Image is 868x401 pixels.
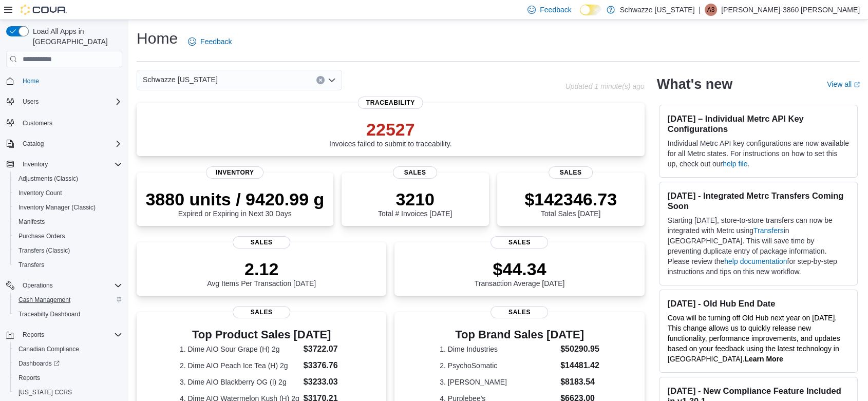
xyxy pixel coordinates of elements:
[180,377,299,387] dt: 3. Dime AIO Blackberry OG (I) 2g
[14,343,122,355] span: Canadian Compliance
[18,246,70,255] span: Transfers (Classic)
[18,232,65,240] span: Purchase Orders
[560,343,599,355] dd: $50290.95
[29,26,122,47] span: Load All Apps in [GEOGRAPHIC_DATA]
[18,279,122,292] span: Operations
[18,117,56,129] a: Customers
[18,329,48,341] button: Reports
[668,138,849,169] p: Individual Metrc API key configurations are now available for all Metrc states. For instructions ...
[21,5,67,15] img: Cova
[23,281,53,290] span: Operations
[207,259,316,279] p: 2.12
[580,5,601,15] input: Dark Mode
[440,377,556,387] dt: 3. [PERSON_NAME]
[707,4,715,16] span: A3
[744,355,783,363] strong: Learn More
[393,166,437,179] span: Sales
[620,4,695,16] p: Schwazze [US_STATE]
[328,76,336,84] button: Open list of options
[18,96,122,108] span: Users
[23,160,48,168] span: Inventory
[358,97,423,109] span: Traceability
[475,259,565,288] div: Transaction Average [DATE]
[14,216,49,228] a: Manifests
[304,359,344,372] dd: $3376.76
[549,166,593,179] span: Sales
[721,4,860,16] p: [PERSON_NAME]-3860 [PERSON_NAME]
[18,261,44,269] span: Transfers
[10,258,126,272] button: Transfers
[14,259,122,271] span: Transfers
[23,331,44,339] span: Reports
[10,243,126,258] button: Transfers (Classic)
[18,116,122,129] span: Customers
[14,357,64,370] a: Dashboards
[10,186,126,200] button: Inventory Count
[10,215,126,229] button: Manifests
[18,96,43,108] button: Users
[180,344,299,354] dt: 1. Dime AIO Sour Grape (H) 2g
[18,359,60,368] span: Dashboards
[14,259,48,271] a: Transfers
[524,189,617,218] div: Total Sales [DATE]
[233,236,290,249] span: Sales
[10,229,126,243] button: Purchase Orders
[23,119,52,127] span: Customers
[14,308,122,320] span: Traceabilty Dashboard
[207,259,316,288] div: Avg Items Per Transaction [DATE]
[378,189,452,209] p: 3210
[14,294,122,306] span: Cash Management
[14,244,74,257] a: Transfers (Classic)
[18,158,122,170] span: Inventory
[753,226,784,235] a: Transfers
[10,293,126,307] button: Cash Management
[18,138,122,150] span: Catalog
[23,98,39,106] span: Users
[18,158,52,170] button: Inventory
[18,203,96,212] span: Inventory Manager (Classic)
[14,230,122,242] span: Purchase Orders
[668,314,840,363] span: Cova will be turning off Old Hub next year on [DATE]. This change allows us to quickly release ne...
[490,306,548,318] span: Sales
[18,388,72,396] span: [US_STATE] CCRS
[23,140,44,148] span: Catalog
[14,294,74,306] a: Cash Management
[2,115,126,130] button: Customers
[475,259,565,279] p: $44.34
[18,279,57,292] button: Operations
[565,82,644,90] p: Updated 1 minute(s) ago
[14,308,84,320] a: Traceabilty Dashboard
[180,360,299,371] dt: 2. Dime AIO Peach Ice Tea (H) 2g
[145,189,324,209] p: 3880 units / 9420.99 g
[2,278,126,293] button: Operations
[18,329,122,341] span: Reports
[18,74,122,87] span: Home
[723,160,747,168] a: help file
[10,171,126,186] button: Adjustments (Classic)
[14,372,44,384] a: Reports
[206,166,263,179] span: Inventory
[2,328,126,342] button: Reports
[145,189,324,218] div: Expired or Expiring in Next 30 Days
[490,236,548,249] span: Sales
[18,175,78,183] span: Adjustments (Classic)
[440,329,599,341] h3: Top Brand Sales [DATE]
[10,371,126,385] button: Reports
[329,119,452,140] p: 22527
[180,329,344,341] h3: Top Product Sales [DATE]
[200,36,232,47] span: Feedback
[14,372,122,384] span: Reports
[14,386,76,398] a: [US_STATE] CCRS
[18,310,80,318] span: Traceabilty Dashboard
[524,189,617,209] p: $142346.73
[440,360,556,371] dt: 2. PsychoSomatic
[18,75,43,87] a: Home
[18,374,40,382] span: Reports
[23,77,39,85] span: Home
[10,356,126,371] a: Dashboards
[14,187,66,199] a: Inventory Count
[18,296,70,304] span: Cash Management
[440,344,556,354] dt: 1. Dime Industries
[14,230,69,242] a: Purchase Orders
